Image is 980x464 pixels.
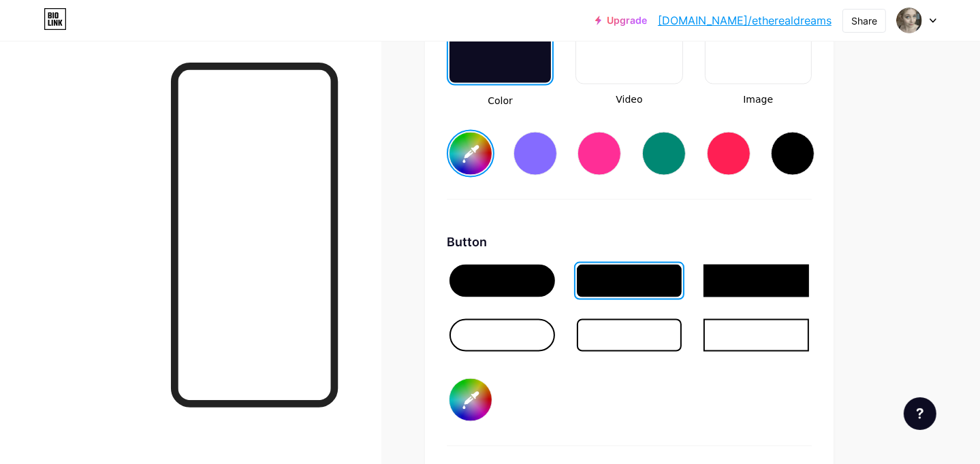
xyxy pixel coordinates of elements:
[575,93,682,107] span: Video
[896,7,922,33] img: Stephanie Bates
[705,93,812,107] span: Image
[851,14,877,28] div: Share
[447,233,812,251] div: Button
[658,12,832,29] a: [DOMAIN_NAME]/etherealdreams
[447,94,554,108] span: Color
[595,15,647,26] a: Upgrade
